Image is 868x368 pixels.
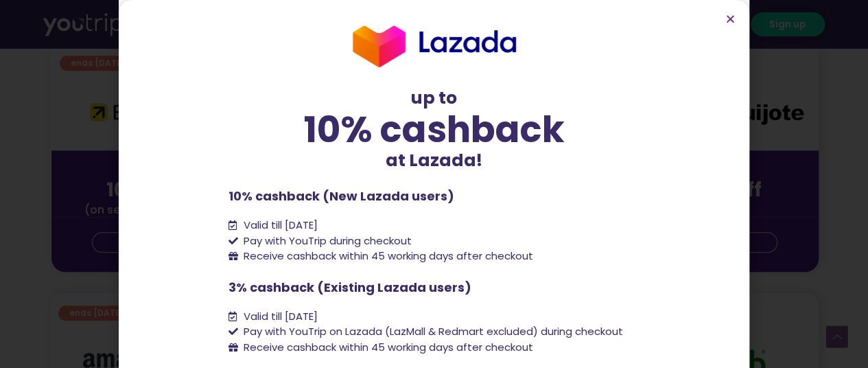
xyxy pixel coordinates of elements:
[240,309,318,325] span: Valid till [DATE]
[228,111,640,148] div: 10% cashback
[228,278,640,297] p: 3% cashback (Existing Lazada users)
[240,249,533,264] span: Receive cashback within 45 working days after checkout
[240,340,533,356] span: Receive cashback within 45 working days after checkout
[725,14,736,24] a: Close
[240,218,318,233] span: Valid till [DATE]
[228,85,640,173] div: up to at Lazada!
[240,324,623,340] span: Pay with YouTrip on Lazada (LazMall & Redmart excluded) during checkout
[240,233,412,249] span: Pay with YouTrip during checkout
[228,187,640,205] p: 10% cashback (New Lazada users)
